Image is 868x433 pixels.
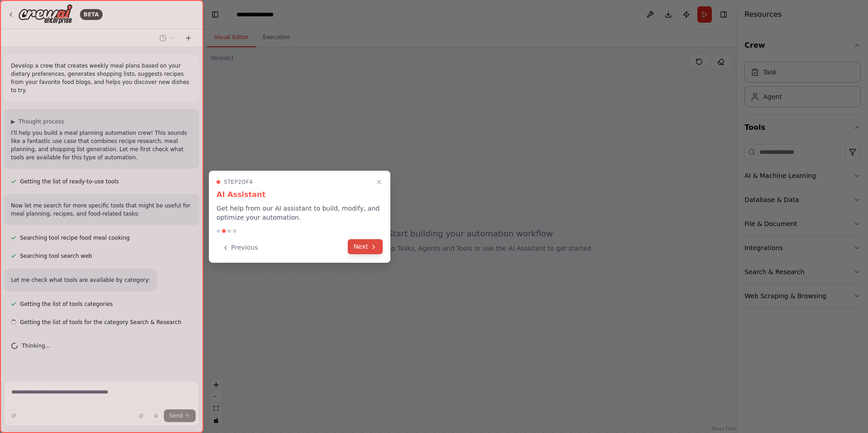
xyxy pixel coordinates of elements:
button: Hide left sidebar [209,8,222,21]
p: Get help from our AI assistant to build, modify, and optimize your automation. [217,204,383,222]
h3: AI Assistant [217,189,383,200]
button: Next [348,239,383,254]
button: Previous [217,240,263,255]
button: Close walkthrough [374,177,385,187]
span: Step 2 of 4 [224,178,253,186]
